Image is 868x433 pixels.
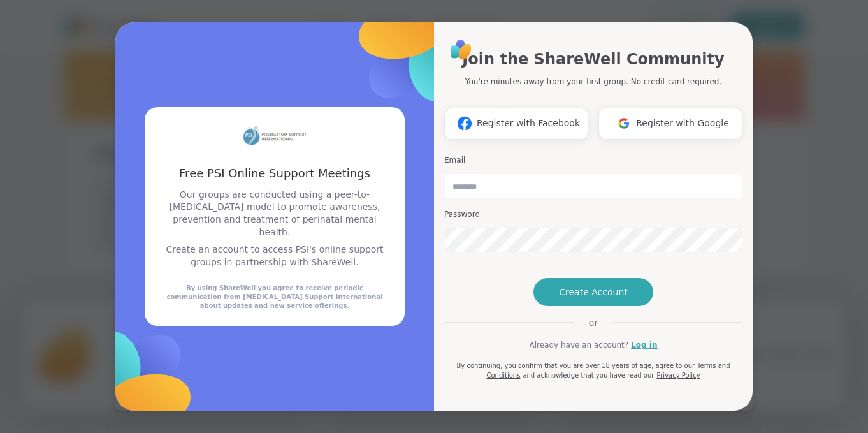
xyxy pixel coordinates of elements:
[462,48,724,71] h1: Join the ShareWell Community
[529,339,628,351] span: Already have an account?
[523,372,654,379] span: and acknowledge that you have read our
[477,117,580,130] span: Register with Facebook
[574,316,613,329] span: or
[631,339,657,351] a: Log in
[656,372,700,379] a: Privacy Policy
[160,284,389,311] div: By using ShareWell you agree to receive periodic communication from [MEDICAL_DATA] Support Intern...
[444,108,588,140] button: Register with Facebook
[160,189,389,239] p: Our groups are conducted using a peer-to-[MEDICAL_DATA] model to promote awareness, prevention an...
[612,112,636,135] img: ShareWell Logomark
[444,209,742,220] h3: Password
[598,108,742,140] button: Register with Google
[533,278,653,306] button: Create Account
[444,155,742,166] h3: Email
[486,362,730,379] a: Terms and Conditions
[465,76,721,87] p: You're minutes away from your first group. No credit card required.
[452,112,477,135] img: ShareWell Logomark
[559,286,628,298] span: Create Account
[160,244,389,268] p: Create an account to access PSI's online support groups in partnership with ShareWell.
[447,35,475,64] img: ShareWell Logo
[243,122,307,150] img: partner logo
[160,165,389,181] h3: Free PSI Online Support Meetings
[636,117,729,130] span: Register with Google
[456,362,695,369] span: By continuing, you confirm that you are over 18 years of age, agree to our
